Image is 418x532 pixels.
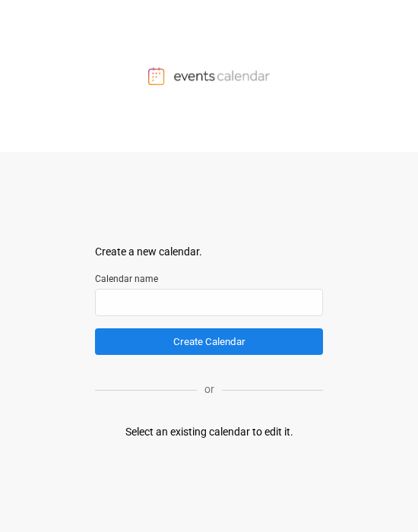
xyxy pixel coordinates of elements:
label: Calendar name [95,272,323,286]
button: Create Calendar [95,328,323,355]
p: or [197,382,222,397]
div: Create a new calendar. [95,244,323,260]
img: Events Calendar [148,67,270,85]
div: Select an existing calendar to edit it. [125,424,293,440]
